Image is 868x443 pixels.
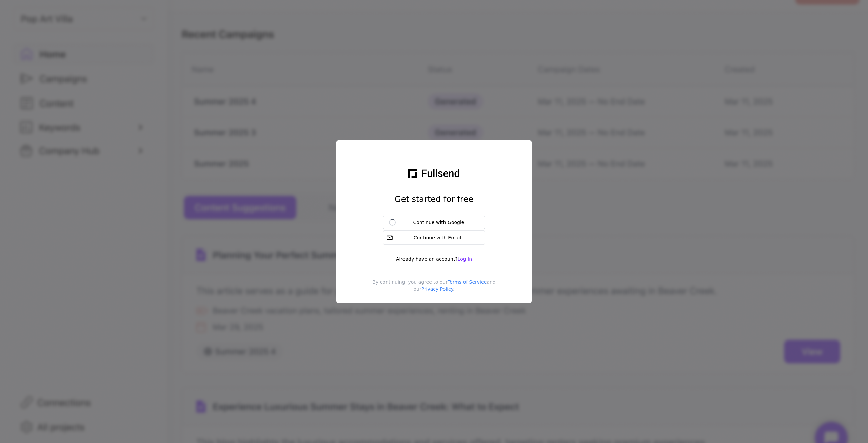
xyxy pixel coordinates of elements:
div: Already have an account? [396,256,472,262]
div: Continue with Email [396,234,482,241]
button: Continue with Email [383,230,485,245]
span: Log In [458,256,472,262]
div: Continue with Google [398,219,479,226]
a: Terms of Service [448,279,487,285]
a: Privacy Policy [421,286,453,292]
button: Continue with Google [383,216,485,229]
div: By continuing, you agree to our and our . [342,279,526,298]
h1: Get started for free [395,194,473,205]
